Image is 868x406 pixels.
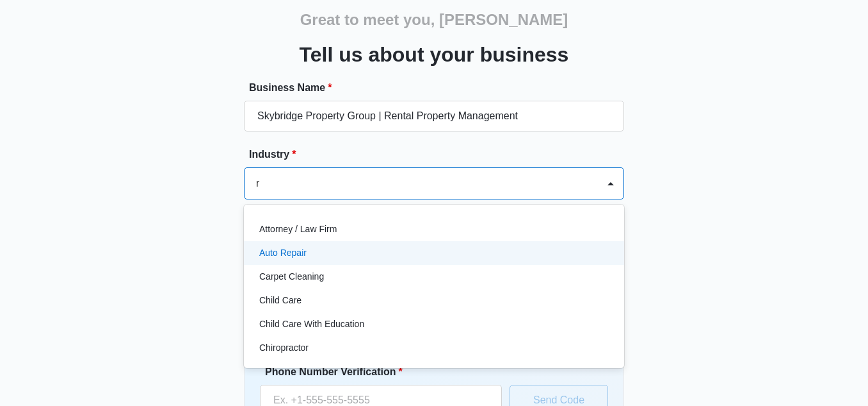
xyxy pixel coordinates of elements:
p: Attorney / Law Firm [259,223,337,236]
p: Auto Repair [259,246,307,260]
h2: Great to meet you, [PERSON_NAME] [300,8,568,31]
h3: Tell us about your business [300,39,569,70]
label: Industry [249,147,629,162]
p: Child Care [259,294,301,307]
p: Carpet Cleaning [259,270,324,283]
label: Phone Number Verification [265,364,507,380]
label: Business Name [249,80,629,96]
input: e.g. Jane's Plumbing [244,101,624,131]
p: Chiropractor [259,341,309,355]
p: Child Care With Education [259,317,364,331]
